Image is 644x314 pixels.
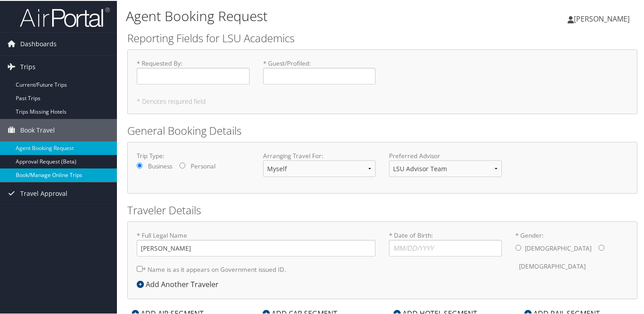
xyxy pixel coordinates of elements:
input: * Requested By: [137,67,250,84]
h5: * Denotes required field [137,97,628,104]
span: Trips [20,55,36,77]
label: Arranging Travel For: [263,150,376,159]
label: * Gender: [515,230,628,274]
label: Preferred Advisor [389,150,502,159]
label: Business [148,161,172,170]
span: [PERSON_NAME] [574,13,630,23]
label: Trip Type: [137,150,250,159]
div: Add Another Traveler [137,278,223,289]
label: * Requested By : [137,58,250,84]
input: * Date of Birth: [389,239,502,256]
input: * Gender:[DEMOGRAPHIC_DATA][DEMOGRAPHIC_DATA] [515,244,521,250]
label: * Guest/Profiled : [263,58,376,84]
h2: General Booking Details [127,122,637,137]
label: * Name is as it appears on Government issued ID. [137,260,286,277]
label: Personal [191,161,215,170]
input: * Name is as it appears on Government issued ID. [137,265,143,271]
h2: Reporting Fields for LSU Academics [127,30,637,45]
img: airportal-logo.png [20,6,110,27]
a: [PERSON_NAME] [568,4,639,31]
label: [DEMOGRAPHIC_DATA] [519,257,586,274]
h2: Traveler Details [127,202,637,217]
span: Book Travel [20,118,55,141]
label: * Full Legal Name [137,230,376,256]
input: * Full Legal Name [137,239,376,256]
span: Dashboards [20,32,57,54]
h1: Agent Booking Request [126,6,468,25]
input: * Gender:[DEMOGRAPHIC_DATA][DEMOGRAPHIC_DATA] [599,244,604,250]
span: Travel Approval [20,181,67,204]
label: * Date of Birth: [389,230,502,256]
input: * Guest/Profiled: [263,67,376,84]
label: [DEMOGRAPHIC_DATA] [525,239,591,256]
